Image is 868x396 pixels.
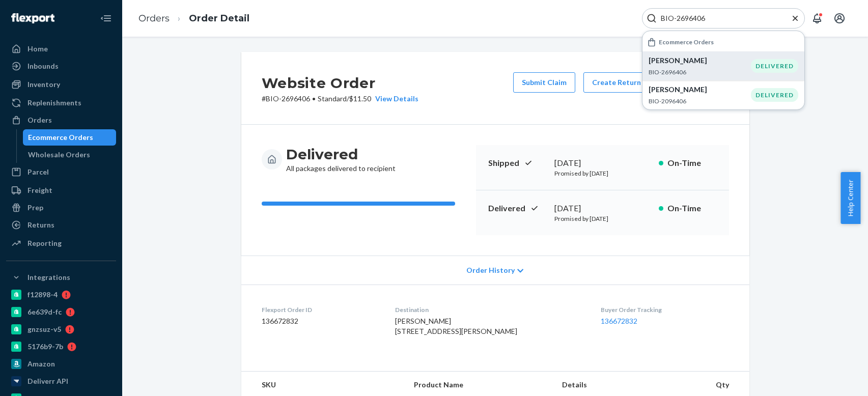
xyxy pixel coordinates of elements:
div: Orders [27,115,52,125]
div: Ecommerce Orders [28,132,93,143]
div: Home [27,44,48,54]
button: View Details [371,94,418,104]
h2: Website Order [262,72,418,94]
button: Open notifications [807,8,827,29]
a: f12898-4 [6,287,116,303]
div: Replenishments [27,98,81,108]
div: Wholesale Orders [28,150,90,160]
p: [PERSON_NAME] [649,84,751,95]
p: BIO-2696406 [649,68,751,76]
div: Reporting [27,238,62,248]
p: Shipped [488,157,546,169]
a: Returns [6,217,116,233]
div: Freight [27,185,52,195]
button: Help Center [841,172,860,224]
span: • [312,94,316,103]
div: 6e639d-fc [27,307,62,317]
div: DELIVERED [751,59,798,73]
a: Wholesale Orders [23,147,117,163]
div: 5176b9-7b [27,342,63,352]
div: [DATE] [554,157,651,169]
a: Order Detail [189,13,249,24]
span: [PERSON_NAME] [STREET_ADDRESS][PERSON_NAME] [395,317,517,335]
dt: Flexport Order ID [262,305,379,314]
div: Integrations [27,272,70,282]
dt: Buyer Order Tracking [601,305,729,314]
ol: breadcrumbs [130,4,258,34]
a: Prep [6,200,116,216]
a: Replenishments [6,95,116,111]
a: Inbounds [6,58,116,74]
button: Integrations [6,269,116,286]
p: BIO-2096406 [649,97,751,105]
div: Returns [27,220,54,230]
div: DELIVERED [751,88,798,102]
p: Delivered [488,203,546,214]
div: gnzsuz-v5 [27,324,61,334]
a: Amazon [6,356,116,372]
div: All packages delivered to recipient [286,145,396,174]
div: Prep [27,203,43,213]
a: 136672832 [601,317,637,325]
img: Flexport logo [11,13,54,23]
dt: Destination [395,305,584,314]
div: [DATE] [554,203,651,214]
input: Search Input [657,13,782,23]
a: Reporting [6,235,116,251]
button: Close Navigation [96,8,116,29]
a: Orders [138,13,170,24]
dd: 136672832 [262,316,379,326]
p: Promised by [DATE] [554,169,651,178]
a: Deliverr API [6,373,116,389]
a: Home [6,41,116,57]
span: Order History [466,265,515,275]
button: Create Return [583,72,650,93]
div: Inbounds [27,61,59,71]
h6: Ecommerce Orders [659,39,714,45]
div: Deliverr API [27,376,68,386]
a: Orders [6,112,116,128]
p: # BIO-2696406 / $11.50 [262,94,418,104]
div: Amazon [27,359,55,369]
a: Parcel [6,164,116,180]
a: Freight [6,182,116,199]
div: f12898-4 [27,290,58,300]
p: On-Time [667,157,717,169]
h3: Delivered [286,145,396,163]
div: Inventory [27,79,60,90]
button: Submit Claim [513,72,575,93]
a: 5176b9-7b [6,338,116,355]
a: gnzsuz-v5 [6,321,116,337]
p: Promised by [DATE] [554,214,651,223]
a: Inventory [6,76,116,93]
span: Standard [318,94,347,103]
svg: Search Icon [647,13,657,23]
a: Ecommerce Orders [23,129,117,146]
button: Close Search [790,13,800,24]
button: Open account menu [829,8,850,29]
div: Parcel [27,167,49,177]
a: 6e639d-fc [6,304,116,320]
p: [PERSON_NAME] [649,55,751,66]
p: On-Time [667,203,717,214]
